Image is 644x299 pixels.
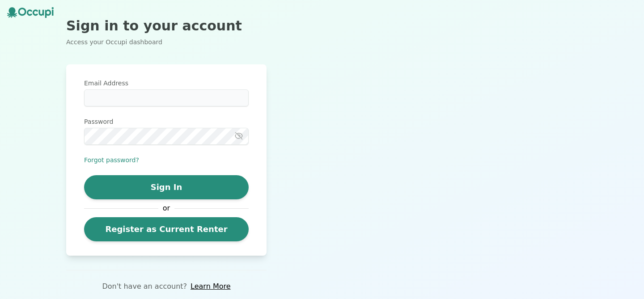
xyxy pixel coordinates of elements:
[66,18,267,34] h2: Sign in to your account
[84,175,249,199] button: Sign In
[66,38,267,46] p: Access your Occupi dashboard
[84,156,139,164] button: Forgot password?
[191,281,230,292] a: Learn More
[84,79,249,88] label: Email Address
[158,203,174,214] span: or
[102,281,187,292] p: Don't have an account?
[84,217,249,241] a: Register as Current Renter
[84,117,249,126] label: Password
